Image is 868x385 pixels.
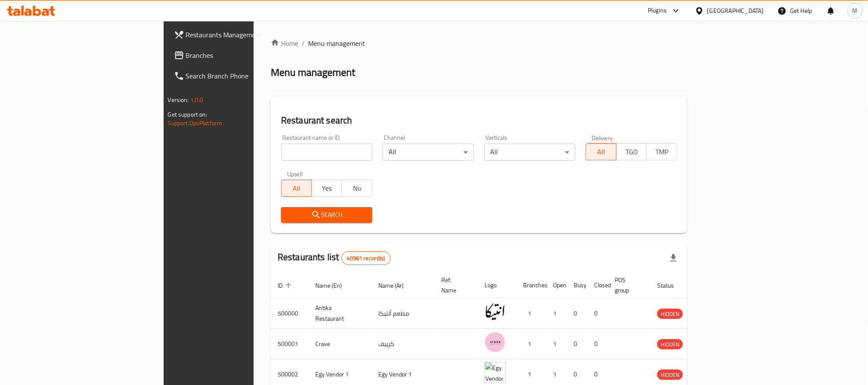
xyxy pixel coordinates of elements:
[647,143,677,160] button: TMP
[371,298,434,329] td: مطعم أنتيكا
[590,146,613,158] span: All
[341,180,372,197] button: No
[586,143,617,160] button: All
[546,329,567,359] td: 1
[587,272,608,298] th: Closed
[278,280,294,291] span: ID
[657,309,683,319] div: HIDDEN
[587,298,608,329] td: 0
[345,182,369,195] span: No
[616,143,647,160] button: TGO
[657,340,683,349] span: HIDDEN
[186,50,302,60] span: Branches
[592,135,613,141] label: Delivery
[657,370,683,380] span: HIDDEN
[485,301,506,322] img: Antika Restaurant
[167,66,308,86] a: Search Branch Phone
[587,329,608,359] td: 0
[567,272,587,298] th: Busy
[281,114,677,127] h2: Restaurant search
[168,109,207,120] span: Get support on:
[281,207,372,223] button: Search
[657,280,685,291] span: Status
[281,144,372,161] input: Search for restaurant name or ID..
[650,146,674,158] span: TMP
[567,329,587,359] td: 0
[383,144,474,161] div: All
[311,180,342,197] button: Yes
[663,248,684,268] div: Export file
[186,71,302,81] span: Search Branch Phone
[342,254,390,262] span: 40981 record(s)
[168,94,189,105] span: Version:
[278,251,391,265] h2: Restaurants list
[657,309,683,319] span: HIDDEN
[308,329,371,359] td: Crave
[271,66,355,79] h2: Menu management
[315,182,339,195] span: Yes
[271,38,687,48] nav: breadcrumb
[485,362,506,383] img: Egy Vendor 1
[441,275,467,295] span: Ref. Name
[546,272,567,298] th: Open
[484,144,575,161] div: All
[378,280,415,291] span: Name (Ar)
[707,6,764,15] div: [GEOGRAPHIC_DATA]
[186,30,302,40] span: Restaurants Management
[281,180,312,197] button: All
[478,272,516,298] th: Logo
[516,272,546,298] th: Branches
[285,182,308,195] span: All
[567,298,587,329] td: 0
[168,117,222,129] a: Support.OpsPlatform
[546,298,567,329] td: 1
[853,6,858,15] span: M
[308,298,371,329] td: Antika Restaurant
[190,94,204,105] span: 1.0.0
[620,146,644,158] span: TGO
[615,275,640,295] span: POS group
[485,331,506,353] img: Crave
[648,6,667,16] div: Plugins
[287,171,303,177] label: Upsell
[341,251,391,265] div: Total records count
[371,329,434,359] td: كرييف
[516,298,546,329] td: 1
[516,329,546,359] td: 1
[167,45,308,66] a: Branches
[315,280,353,291] span: Name (En)
[308,38,365,48] span: Menu management
[167,24,308,45] a: Restaurants Management
[288,210,365,220] span: Search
